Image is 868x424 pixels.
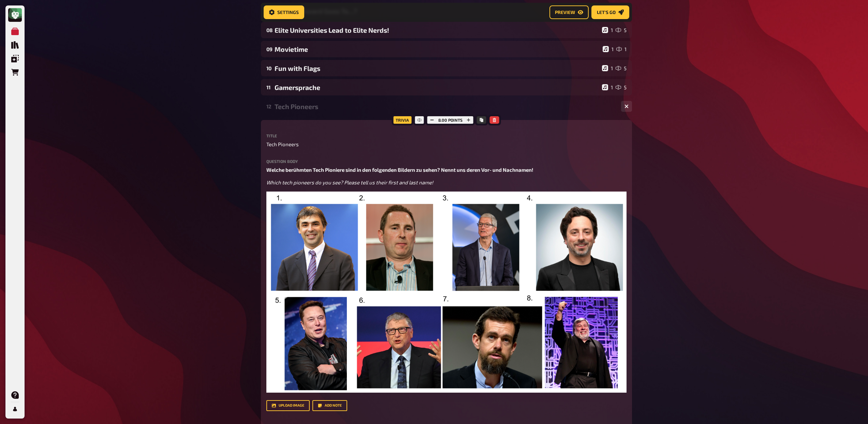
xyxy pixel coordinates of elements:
[266,103,272,109] div: 12
[277,10,299,15] span: Settings
[591,5,629,19] button: Let's go
[266,65,272,71] div: 10
[266,134,627,138] label: Title
[266,400,310,411] button: upload image
[616,65,627,71] div: 5
[275,45,600,53] div: Movietime
[392,115,413,125] div: Trivia
[266,159,627,163] label: Question body
[549,5,589,19] button: Preview
[264,5,304,19] button: Settings
[426,115,475,125] div: 8.00 points
[266,192,627,393] img: TechPioneers
[597,10,616,15] span: Let's go
[602,84,613,90] div: 1
[266,179,433,185] span: Which tech pioneers do you see? Please tell us their first and last name!
[555,10,575,15] span: Preview
[312,400,347,411] button: Add note
[602,65,613,71] div: 1
[616,84,627,90] div: 5
[266,84,272,90] div: 11
[275,26,599,34] div: Elite Universities Lead to Elite Nerds!
[603,46,614,52] div: 1
[616,27,627,33] div: 5
[275,64,599,72] div: Fun with Flags
[266,46,272,52] div: 09
[266,140,299,148] span: Tech Pioneers
[275,84,599,91] div: Gamersprache
[266,167,533,173] span: Welche berühmten Tech Pioniere sind in den folgenden Bildern zu sehen? Nennt uns deren Vor- und N...
[616,46,627,52] div: 1
[602,27,613,33] div: 1
[477,116,486,124] button: Copy
[275,103,616,110] div: Tech Pioneers
[266,27,272,33] div: 08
